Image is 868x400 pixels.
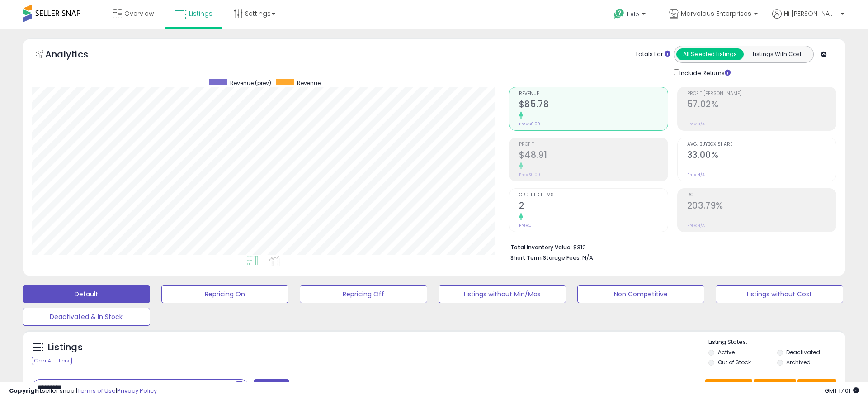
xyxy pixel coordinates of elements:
span: Overview [124,9,154,18]
span: Listings [189,9,212,18]
h5: Listings [48,341,83,354]
span: Marvelous Enterprises [681,9,751,18]
span: Revenue (prev) [230,79,271,87]
button: Default [23,285,150,303]
span: Revenue [519,91,668,96]
button: Filters [254,379,289,395]
button: Actions [797,379,836,395]
h2: 203.79% [687,200,836,213]
span: Hi [PERSON_NAME] [784,9,838,18]
button: Columns [754,379,796,395]
h2: $48.91 [519,150,668,162]
button: Non Competitive [577,285,705,303]
strong: Copyright [9,386,42,395]
div: Totals For [635,50,670,59]
small: Prev: 0 [519,223,532,228]
h5: Analytics [45,48,106,63]
span: Ordered Items [519,193,668,198]
small: Prev: $0.00 [519,172,540,177]
span: ROI [687,193,836,198]
i: Get Help [613,8,625,19]
label: Out of Stock [718,358,751,366]
button: Listings With Cost [743,48,811,60]
span: Revenue [297,79,321,87]
h2: 33.00% [687,150,836,162]
span: 2025-08-14 17:01 GMT [825,386,859,395]
b: Short Term Storage Fees: [510,254,581,262]
span: Avg. Buybox Share [687,142,836,147]
a: Hi [PERSON_NAME] [772,9,844,29]
small: Prev: N/A [687,172,705,177]
small: Prev: N/A [687,223,705,228]
div: Clear All Filters [32,357,72,365]
h2: $85.78 [519,99,668,111]
small: Prev: N/A [687,121,705,127]
label: Archived [786,358,811,366]
label: Active [718,348,735,356]
small: Prev: $0.00 [519,121,540,127]
div: Include Returns [667,67,741,78]
button: Listings without Cost [716,285,843,303]
button: Deactivated & In Stock [23,308,150,326]
span: N/A [582,253,593,262]
button: Repricing Off [300,285,427,303]
p: Listing States: [708,338,845,347]
li: $312 [510,241,830,252]
button: Save View [705,379,752,395]
span: Profit [PERSON_NAME] [687,91,836,96]
label: Deactivated [786,348,820,356]
div: seller snap | | [9,387,157,395]
h2: 2 [519,200,668,213]
button: Repricing On [161,285,289,303]
h2: 57.02% [687,99,836,111]
a: Help [607,1,655,29]
span: Profit [519,142,668,147]
button: Listings without Min/Max [439,285,566,303]
b: Total Inventory Value: [510,243,572,251]
span: Help [627,10,639,18]
button: All Selected Listings [676,48,744,60]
